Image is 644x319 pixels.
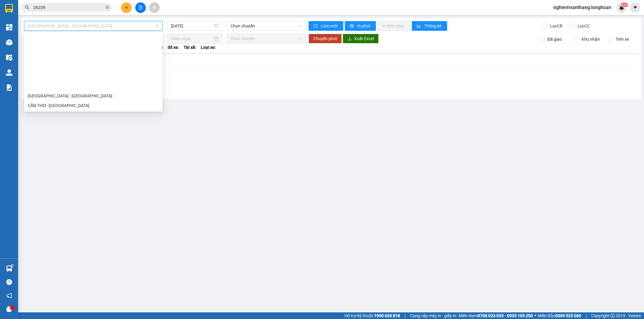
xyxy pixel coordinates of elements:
span: Lọc CR [548,23,563,29]
button: downloadXuất Excel [343,34,379,43]
span: aim [152,5,156,10]
sup: NaN [620,3,628,7]
span: search [25,5,29,10]
span: question-circle [6,279,12,285]
span: notification [6,293,12,298]
button: In đơn chọn [377,21,410,31]
button: aim [149,2,160,13]
img: warehouse-icon [6,39,12,46]
div: CẦN THƠ- SÀI GÒN [24,101,162,110]
button: Chuyển phơi [309,34,342,43]
span: Làm mới [321,23,338,29]
span: nghiemvanthang.longhoan [549,4,616,11]
span: Thống kê [424,23,442,29]
input: 15/08/2025 [171,23,213,29]
strong: 1900 633 818 [374,313,400,318]
img: solution-icon [6,84,12,91]
span: Đã giao [545,36,564,43]
span: plus [124,5,129,10]
button: caret-down [630,2,640,13]
input: Tìm tên, số ĐT hoặc mã đơn [33,4,104,11]
span: Hải Phòng - Hà Nội [28,21,159,30]
span: close-circle [106,5,109,11]
span: caret-down [633,5,638,10]
span: Tài xế: [184,44,196,51]
div: [GEOGRAPHIC_DATA] - [GEOGRAPHIC_DATA] [28,93,159,99]
span: Miền Nam [459,312,533,319]
strong: 0369 525 060 [555,313,581,318]
span: Số xe: [168,44,179,51]
sup: 1 [11,264,13,266]
span: Hỗ trợ kỹ thuật: [344,312,400,319]
span: close-circle [106,5,109,9]
button: printerIn phơi [345,21,376,31]
div: SÀI GÒN - CẦN THƠ [24,91,162,101]
span: Miền Bắc [538,312,581,319]
span: Chọn chuyến [230,21,302,30]
span: Chọn chuyến [230,34,302,43]
img: warehouse-icon [6,69,12,76]
button: bar-chartThống kê [412,21,447,31]
span: Kho nhận [579,36,602,43]
span: Cung cấp máy in - giấy in: [410,312,457,319]
button: plus [121,2,132,13]
span: | [586,312,587,319]
span: ⚪️ [534,314,536,317]
span: In phơi [357,23,371,29]
div: CẦN THƠ- [GEOGRAPHIC_DATA] [28,102,159,109]
span: sync [313,24,319,29]
button: file-add [135,2,146,13]
span: Loại xe: [201,44,216,51]
span: Trên xe [613,36,631,43]
span: Lọc CC [575,23,591,29]
span: printer [350,24,355,29]
img: logo-vxr [5,4,13,13]
span: file-add [138,5,143,10]
input: Chọn ngày [171,35,213,42]
strong: 0708 023 035 - 0935 103 250 [478,313,533,318]
span: | [405,312,405,319]
img: dashboard-icon [6,24,12,30]
img: icon-new-feature [619,5,624,10]
img: warehouse-icon [6,54,12,61]
span: message [6,306,12,312]
span: bar-chart [417,24,422,29]
img: warehouse-icon [6,265,12,272]
span: copyright [610,314,615,318]
button: syncLàm mới [309,21,343,31]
